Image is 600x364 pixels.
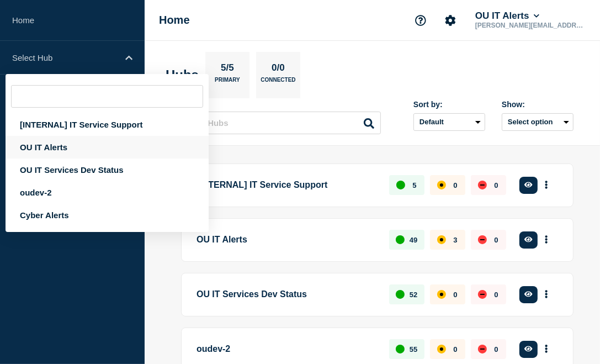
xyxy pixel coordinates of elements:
[453,181,457,189] p: 0
[539,284,554,305] button: More actions
[410,345,417,354] p: 55
[197,175,376,196] p: [INTERNAL] IT Service Support
[453,345,457,354] p: 0
[539,339,554,360] button: More actions
[12,53,118,62] p: Select Hub
[437,235,446,244] div: affected
[413,113,485,131] select: Sort by
[197,230,376,250] p: OU IT Alerts
[494,236,498,244] p: 0
[396,290,405,299] div: up
[197,284,376,305] p: OU IT Services Dev Status
[539,230,554,250] button: More actions
[261,77,295,88] p: Connected
[6,204,209,226] div: Cyber Alerts
[539,175,554,196] button: More actions
[453,236,457,244] p: 3
[396,181,405,189] div: up
[159,14,190,27] h1: Home
[6,159,209,181] div: OU IT Services Dev Status
[6,181,209,204] div: oudev-2
[494,181,498,189] p: 0
[478,290,487,299] div: down
[494,291,498,299] p: 0
[478,181,487,189] div: down
[197,339,376,360] p: oudev-2
[439,9,462,32] button: Account settings
[502,100,574,109] div: Show:
[268,62,289,77] p: 0/0
[473,10,541,22] button: OU IT Alerts
[453,291,457,299] p: 0
[6,113,209,136] div: [INTERNAL] IT Service Support
[171,112,381,134] input: Search Hubs
[478,345,487,354] div: down
[6,136,209,159] div: OU IT Alerts
[410,236,417,244] p: 49
[437,345,446,354] div: affected
[478,235,487,244] div: down
[396,345,405,354] div: up
[410,291,417,299] p: 52
[166,67,199,83] h2: Hubs
[217,62,238,77] p: 5/5
[396,235,405,244] div: up
[409,9,432,32] button: Support
[494,345,498,354] p: 0
[473,22,588,29] p: [PERSON_NAME][EMAIL_ADDRESS][DOMAIN_NAME]
[437,181,446,189] div: affected
[412,181,416,189] p: 5
[502,113,574,131] button: Select option
[215,77,240,88] p: Primary
[413,100,485,109] div: Sort by:
[437,290,446,299] div: affected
